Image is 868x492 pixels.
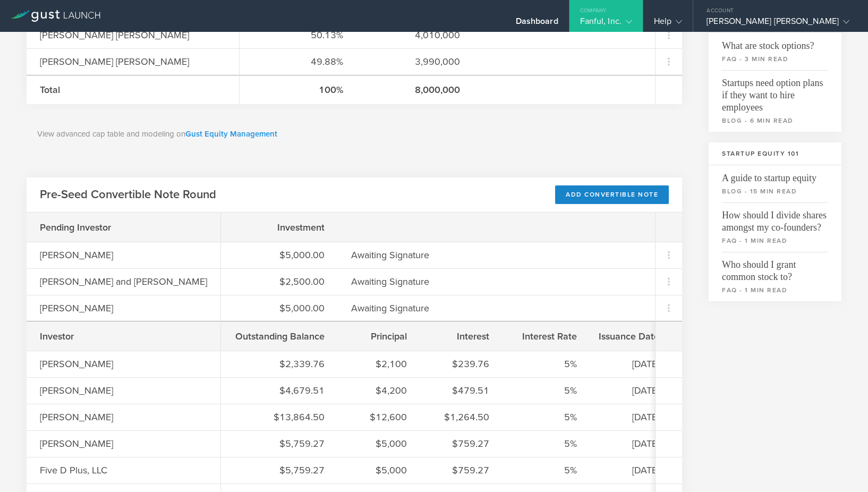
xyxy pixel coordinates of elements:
a: Startups need option plans if they want to hire employeesblog - 6 min read [709,70,841,132]
div: Principal [351,329,407,343]
div: $1,264.50 [433,410,489,424]
div: Dashboard [516,16,558,32]
a: What are stock options?faq - 3 min read [709,33,841,70]
div: $12,600 [351,410,407,424]
div: 8,000,000 [370,83,460,97]
div: [PERSON_NAME] [PERSON_NAME] [40,28,226,42]
a: Who should I grant common stock to?faq - 1 min read [709,252,841,301]
div: 5% [516,437,577,451]
div: 50.13% [253,28,343,42]
span: Awaiting Signature [351,276,429,287]
a: How should I divide shares amongst my co-founders?faq - 1 min read [709,202,841,252]
div: [PERSON_NAME] [40,384,146,397]
div: 5% [516,410,577,424]
div: Help [654,16,682,32]
div: [DATE] [603,463,665,477]
small: blog - 6 min read [722,116,828,125]
div: $4,679.51 [234,384,325,397]
span: Awaiting Signature [351,249,429,261]
div: $2,339.76 [234,357,325,371]
h3: Startup Equity 101 [709,142,841,165]
div: [DATE] [603,357,665,371]
div: Pending Investor [40,220,146,234]
div: [PERSON_NAME] [PERSON_NAME] [40,55,226,69]
div: [PERSON_NAME] [PERSON_NAME] [707,16,849,32]
small: faq - 3 min read [722,54,828,64]
div: Add Convertible Note [555,185,669,204]
h2: Pre-Seed Convertible Note Round [40,187,216,202]
div: $5,000.00 [234,248,325,262]
div: Fanful, Inc. [580,16,632,32]
div: Issuance Date [603,329,665,343]
div: $2,100 [351,357,407,371]
div: [DATE] [603,437,665,451]
div: $13,864.50 [234,410,325,424]
div: 100% [253,83,343,97]
div: [DATE] [603,384,665,397]
div: $5,000 [351,437,407,451]
div: Interest [433,329,489,343]
span: What are stock options? [722,33,828,52]
span: How should I divide shares amongst my co-founders? [722,202,828,234]
div: $2,500.00 [234,275,325,289]
span: Startups need option plans if they want to hire employees [722,70,828,114]
div: 5% [516,463,577,477]
a: A guide to startup equityblog - 15 min read [709,165,841,202]
iframe: Chat Widget [815,441,868,492]
div: $759.27 [433,463,489,477]
div: 4,010,000 [370,28,460,42]
div: $5,759.27 [234,463,325,477]
div: [PERSON_NAME] [40,357,146,371]
div: Total [40,83,226,97]
div: $4,200 [351,384,407,397]
div: $5,000.00 [234,301,325,315]
div: 5% [516,384,577,397]
div: [DATE] [603,410,665,424]
span: Awaiting Signature [351,302,429,314]
div: Outstanding Balance [234,329,325,343]
div: [PERSON_NAME] [40,248,146,262]
div: [PERSON_NAME] [40,301,146,315]
a: Gust Equity Management [185,129,277,139]
div: $239.76 [433,357,489,371]
p: View advanced cap table and modeling on [37,128,671,140]
div: $759.27 [433,437,489,451]
div: [PERSON_NAME] [40,410,146,424]
div: 3,990,000 [370,55,460,69]
div: [PERSON_NAME] [40,437,146,451]
div: Investor [40,329,146,343]
small: blog - 15 min read [722,186,828,196]
small: faq - 1 min read [722,285,828,295]
div: Investment [234,220,325,234]
div: [PERSON_NAME] and [PERSON_NAME] [40,275,207,289]
div: 5% [516,357,577,371]
div: 49.88% [253,55,343,69]
div: $5,000 [351,463,407,477]
span: Who should I grant common stock to? [722,252,828,283]
span: A guide to startup equity [722,165,828,184]
div: $479.51 [433,384,489,397]
div: Five D Plus, LLC [40,463,146,477]
div: Interest Rate [516,329,577,343]
small: faq - 1 min read [722,236,828,245]
div: $5,759.27 [234,437,325,451]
